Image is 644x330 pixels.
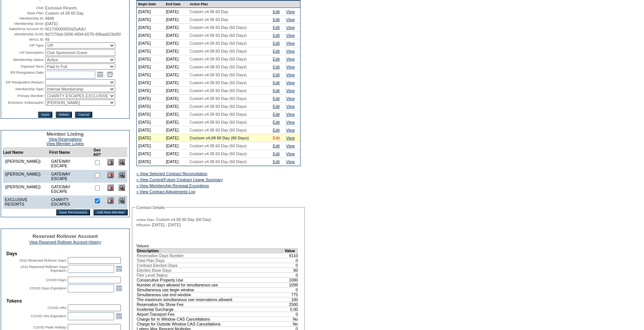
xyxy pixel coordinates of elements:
a: » View Selected Contract Reconciliation [136,171,208,176]
span: 49 [45,37,50,42]
td: Simultaneous use begin window [137,287,284,292]
input: Save Permissions [56,209,90,215]
td: [DATE] [137,16,165,24]
a: » View Contract Adjustments Log [136,189,195,194]
td: Begin Date [137,1,165,8]
a: View [286,88,295,93]
a: View [286,25,295,30]
td: Membership Status: [2,57,44,63]
td: [DATE] [137,87,165,95]
label: COVID ARs Expiration: [31,314,67,318]
a: View [286,9,295,14]
a: Edit [273,96,279,101]
td: [DATE] [165,95,188,103]
a: Open the calendar popup. [96,70,104,79]
a: Edit [273,144,279,148]
td: Club: [2,6,44,10]
td: GATEWAY ESCAPE [49,183,89,195]
td: [DATE] [137,111,165,118]
a: View [286,17,295,22]
a: Edit [273,159,279,164]
td: Incidental Surcharge. [137,307,284,312]
a: Open the time view popup. [106,70,114,79]
a: Open the calendar popup. [115,284,123,292]
td: 0 [284,272,298,277]
label: COVID Days Expiration: [29,286,67,290]
input: Save [38,112,52,118]
span: Custom v4.08 60 Day (60 Days) [190,33,247,38]
td: [DATE] [137,150,165,158]
a: » View Current/Future Contract Usage Summary [136,177,223,182]
img: View Dashboard [119,185,125,191]
td: 100 [284,297,298,302]
span: Custom v4.08 60 Day (60 Day) [156,217,211,222]
legend: Contract Details [136,205,166,210]
td: First Name [49,148,89,157]
td: GATEWAY ESCAPE [49,157,89,170]
td: Description [137,248,284,253]
td: Membership GUID: [2,32,44,36]
td: Membership ID: [2,16,44,21]
a: View [286,151,295,156]
a: View [286,128,295,132]
td: [DATE] [165,39,188,47]
span: Custom v4.08 60 Day (60 Days) [190,88,247,93]
span: Custom v4.08 60 Day (60 Days) [190,80,247,85]
td: Airport Transport Fee [137,312,284,316]
td: [DATE] [165,24,188,32]
td: The maximum simultaneous use reservations allowed [137,297,284,302]
td: 0 [284,263,298,268]
td: VIP Type: [2,42,44,48]
span: Custom v4.08 60 Day (60 Days) [190,49,247,53]
td: [DATE] [165,8,188,16]
span: Exclusive Resorts [45,6,77,10]
span: Custom v4.08 60 Day (60 Days) [190,120,247,124]
img: View Dashboard [119,172,125,178]
a: Edit [273,57,279,61]
span: Election Base Days [137,268,171,272]
td: ([PERSON_NAME]) [3,157,49,170]
span: Active Plan: [136,218,155,222]
a: Edit [273,88,279,93]
a: Edit [273,136,279,140]
td: Tokens [6,298,124,304]
span: Custom v4.08 60 Day (60 Days) [190,136,249,140]
img: View Dashboard [119,197,125,204]
span: Custom v4.08 60 Day (60 Days) [190,112,247,117]
span: Reserved Rollover Account [32,233,98,239]
img: Delete [107,185,114,191]
input: Delete [56,112,72,118]
td: Consecutive Property Use [137,277,284,282]
span: 4848 [45,16,54,21]
td: [DATE] [137,47,165,55]
a: View [286,73,295,77]
span: Custom v4.08 60 Day (60 Days) [190,25,247,30]
td: [DATE] [165,103,188,111]
td: Primary Member: [2,93,44,99]
td: 5.00 [284,307,298,312]
td: Active Plan [188,1,272,8]
td: ([PERSON_NAME]) [3,170,49,183]
td: [DATE] [137,8,165,16]
td: Base Plan: [2,11,44,15]
td: 775 [284,292,298,297]
span: [DATE] - [DATE] [152,223,181,227]
a: View [286,96,295,101]
a: View [286,49,295,53]
a: Edit [273,25,279,30]
a: Edit [273,112,279,117]
td: [DATE] [137,79,165,87]
a: Edit [273,33,279,38]
a: View [286,33,295,38]
img: Delete [107,159,114,165]
a: View [286,136,295,140]
td: [DATE] [165,32,188,39]
a: Edit [273,41,279,45]
a: View [286,65,295,69]
span: Reservation Days Number [137,253,184,258]
td: [DATE] [165,63,188,71]
td: Last Name [3,148,49,157]
td: MAUL ID: [2,37,44,42]
a: Open the calendar popup. [115,312,123,320]
span: [DATE] [45,21,58,26]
